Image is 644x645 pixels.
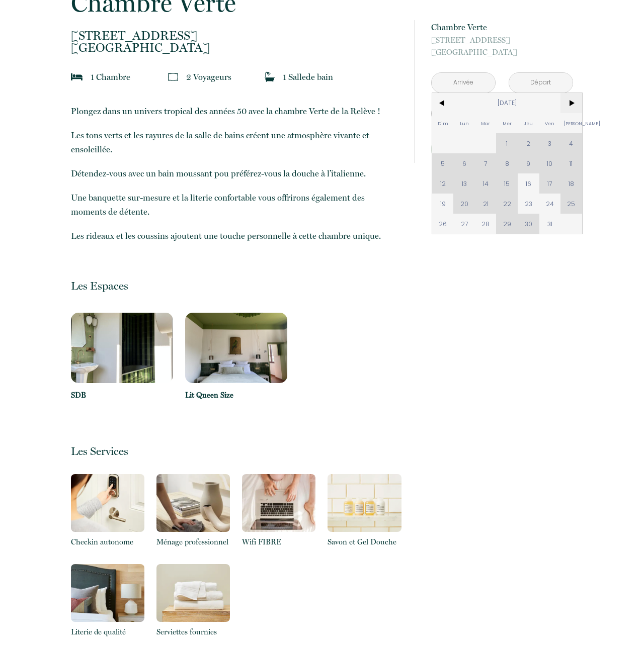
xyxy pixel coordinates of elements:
[71,389,173,401] p: SDB
[432,73,495,93] input: Arrivée
[431,136,573,163] button: Réserver
[185,389,287,401] p: Lit Queen Size
[71,104,401,118] p: Plongez dans un univers tropical des années 50 avec la chambre Verte de la Relève !
[228,72,231,82] span: s
[71,626,144,638] p: Literie de qualité
[560,113,582,133] span: [PERSON_NAME]
[71,564,144,622] img: 16317117791311.png
[432,93,454,113] span: <
[453,113,475,133] span: Lun
[71,30,401,54] p: [GEOGRAPHIC_DATA]
[509,73,573,93] input: Départ
[453,93,560,113] span: [DATE]
[71,444,401,458] p: Les Services
[71,229,401,243] p: Les rideaux et les coussins ajoutent une touche personnelle à cette chambre unique.​
[71,191,401,219] p: Une banquette sur-mesure et la literie confortable vous offrirons également des moments de détente.
[71,313,173,383] img: 17122205018204.jpg
[71,166,401,180] p: Détendez-vous avec un bain moussant pou préférez-vous la douche à l’italienne.
[242,536,315,548] p: Wifi FIBRE
[475,214,497,234] span: 28
[156,474,230,532] img: 1631711882769.png
[453,214,475,234] span: 27
[156,564,230,622] img: 16317117296737.png
[168,72,178,82] img: guests
[475,113,497,133] span: Mar
[539,113,561,133] span: Ven
[71,536,144,548] p: Checkin autonome
[432,194,454,214] span: 19
[560,93,582,113] span: >
[91,70,130,84] p: 1 Chambre
[431,34,573,46] span: [STREET_ADDRESS]
[185,313,287,383] img: 17122205288411.jpg
[242,474,315,532] img: 16317118538936.png
[518,113,539,133] span: Jeu
[539,214,561,234] span: 31
[156,536,230,548] p: Ménage professionnel
[496,113,518,133] span: Mer
[186,70,231,84] p: 2 Voyageur
[518,173,539,194] span: 16
[328,474,401,532] img: 16317118070204.png
[71,474,144,532] img: 16317119059781.png
[518,194,539,214] span: 23
[283,70,333,84] p: 1 Salle de bain
[156,626,230,638] p: Serviettes fournies
[71,279,401,293] p: Les Espaces
[539,194,561,214] span: 24
[71,30,401,42] span: [STREET_ADDRESS]
[431,20,573,34] p: Chambre Verte
[432,113,454,133] span: Dim
[432,214,454,234] span: 26
[71,128,401,156] p: Les tons verts et les rayures de la salle de bains créent une atmosphère vivante et ensoleillée.
[431,34,573,58] p: [GEOGRAPHIC_DATA]
[328,536,401,548] p: Savon et Gel Douche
